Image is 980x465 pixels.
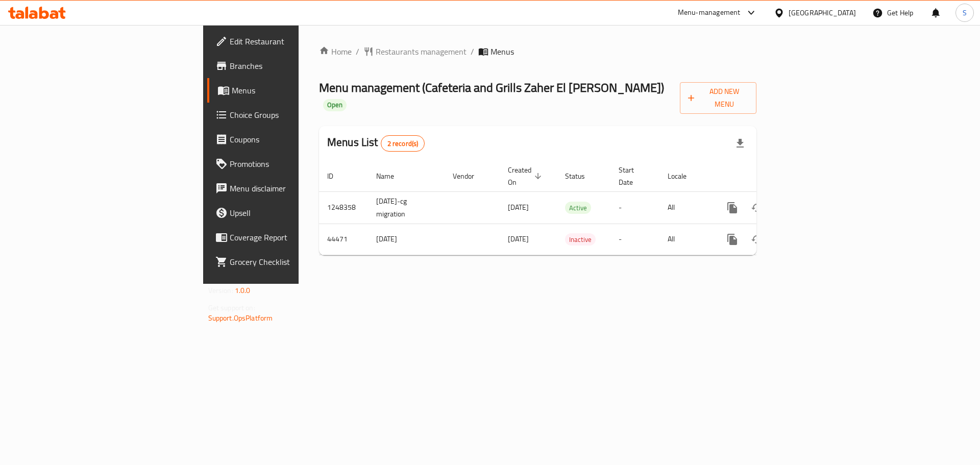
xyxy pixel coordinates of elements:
[688,85,748,111] span: Add New Menu
[376,170,407,182] span: Name
[680,82,756,114] button: Add New Menu
[207,152,367,176] a: Promotions
[232,84,359,96] span: Menus
[368,224,445,255] td: [DATE]
[207,29,367,54] a: Edit Restaurant
[508,164,545,188] span: Created On
[491,45,514,58] span: Menus
[712,161,826,192] th: Actions
[720,195,745,220] button: more
[565,233,596,246] div: Inactive
[230,60,359,72] span: Branches
[230,158,359,170] span: Promotions
[319,76,664,99] span: Menu management ( Cafeteria and Grills Zaher El [PERSON_NAME] )
[208,311,273,325] a: Support.OpsPlatform
[363,45,467,58] a: Restaurants management
[678,7,741,19] div: Menu-management
[728,131,752,156] div: Export file
[668,170,700,182] span: Locale
[208,284,233,297] span: Version:
[376,45,467,58] span: Restaurants management
[230,256,359,268] span: Grocery Checklist
[319,45,756,58] nav: breadcrumb
[963,7,967,18] span: S
[207,103,367,127] a: Choice Groups
[659,224,712,255] td: All
[207,225,367,250] a: Coverage Report
[381,135,425,152] div: Total records count
[207,201,367,225] a: Upsell
[789,7,856,18] div: [GEOGRAPHIC_DATA]
[230,182,359,194] span: Menu disclaimer
[235,284,251,297] span: 1.0.0
[565,170,598,182] span: Status
[230,133,359,145] span: Coupons
[610,224,659,255] td: -
[230,231,359,243] span: Coverage Report
[471,45,474,58] li: /
[319,161,826,255] table: enhanced table
[230,109,359,121] span: Choice Groups
[565,202,591,214] div: Active
[368,191,445,224] td: [DATE]-cg migration
[208,301,255,314] span: Get support on:
[745,227,769,252] button: Change Status
[565,202,591,214] span: Active
[207,127,367,152] a: Coupons
[327,170,347,182] span: ID
[659,191,712,224] td: All
[381,139,425,149] span: 2 record(s)
[565,234,596,246] span: Inactive
[610,191,659,224] td: -
[207,78,367,103] a: Menus
[453,170,487,182] span: Vendor
[230,35,359,47] span: Edit Restaurant
[619,164,647,188] span: Start Date
[207,54,367,78] a: Branches
[508,232,529,246] span: [DATE]
[230,207,359,219] span: Upsell
[745,195,769,220] button: Change Status
[327,135,425,152] h2: Menus List
[207,176,367,201] a: Menu disclaimer
[508,201,529,214] span: [DATE]
[720,227,745,252] button: more
[207,250,367,274] a: Grocery Checklist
